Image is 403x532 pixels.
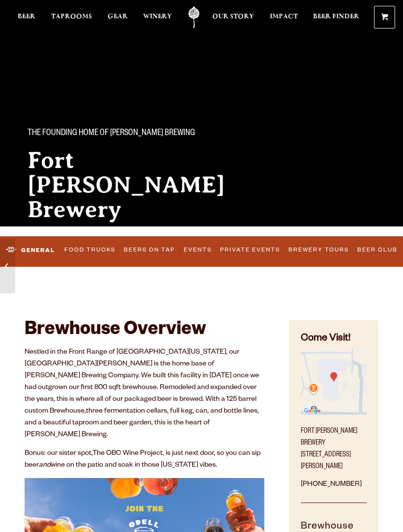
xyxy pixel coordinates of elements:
[18,13,35,21] span: Beer
[28,148,240,222] h2: Fort [PERSON_NAME] Brewery
[28,127,195,140] span: The Founding Home of [PERSON_NAME] Brewing
[301,420,367,473] p: Fort [PERSON_NAME] Brewery [STREET_ADDRESS][PERSON_NAME]
[313,13,359,21] span: Beer Finder
[217,240,283,261] a: Private Events
[270,6,298,28] a: Impact
[25,320,264,342] h2: Brewhouse Overview
[25,448,264,472] p: Bonus: our sister spot, , is just next door, so you can sip beer wine on the patio and soak in th...
[25,408,259,439] span: three fermentation cellars, full keg, can, and bottle lines, and a beautiful taproom and beer gar...
[28,235,240,256] div: Known for our beautiful patio and striking mountain views, this brewhouse is the go-to spot for l...
[301,349,367,415] img: Small thumbnail of location on map
[212,6,254,28] a: Our Story
[301,481,362,489] a: [PHONE_NUMBER]
[51,6,92,28] a: Taprooms
[182,6,206,28] a: Odell Home
[301,410,367,418] a: Find on Google Maps (opens in a new window)
[212,13,254,21] span: Our Story
[92,450,163,458] a: The OBC Wine Project
[108,13,128,21] span: Gear
[39,462,51,470] em: and
[301,332,367,346] h4: Come Visit!
[313,6,359,28] a: Beer Finder
[143,13,172,21] span: Winery
[25,347,264,441] p: Nestled in the Front Range of [GEOGRAPHIC_DATA][US_STATE], our [GEOGRAPHIC_DATA][PERSON_NAME] is ...
[108,6,128,28] a: Gear
[180,240,215,261] a: Events
[51,13,92,21] span: Taprooms
[18,6,35,28] a: Beer
[61,240,119,261] a: Food Trucks
[121,240,178,261] a: Beers on Tap
[2,239,59,262] a: General
[354,240,401,261] a: Beer Club
[143,6,172,28] a: Winery
[270,13,298,21] span: Impact
[286,240,352,261] a: Brewery Tours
